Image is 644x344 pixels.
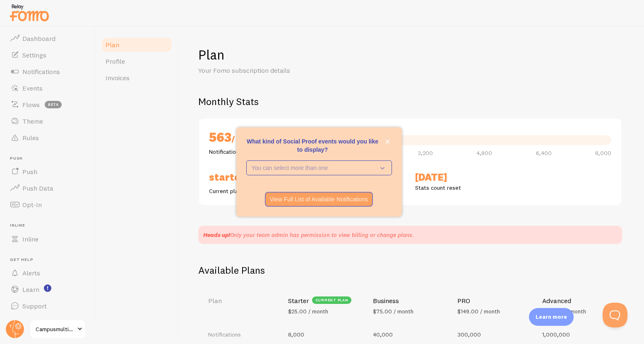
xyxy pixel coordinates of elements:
span: Events [22,84,43,92]
td: 1,000,000 [537,325,622,344]
span: $149.00 / month [457,308,500,315]
a: Invoices [101,69,173,86]
a: Inline [5,231,90,247]
h2: 563 [209,129,302,148]
a: Support [5,298,90,314]
span: $75.00 / month [373,308,413,315]
h1: Plan [198,46,624,63]
span: Campusmultimedia [36,324,75,334]
span: $250.00 / month [542,308,586,315]
span: Dashboard [22,34,55,43]
a: Profile [101,53,173,69]
svg: <p>Watch New Feature Tutorials!</p> [44,284,51,292]
p: Stats count reset [415,184,508,192]
span: Notifications [22,67,60,76]
span: Alerts [22,269,40,277]
span: Get Help [10,257,90,263]
a: Learn [5,281,90,298]
span: Inline [22,235,38,243]
div: What kind of Social Proof events would you like to display? [236,127,402,217]
span: Flows [22,100,40,109]
td: 8,000 [283,325,368,344]
p: Only your team admin has permission to view billing or change plans. [203,231,414,239]
h2: Available Plans [198,264,624,277]
h2: Starter [209,171,302,184]
a: Opt-In [5,196,90,213]
a: Campusmultimedia [30,319,86,339]
button: View Full List of Available Notifications [265,192,373,207]
span: Profile [106,57,125,65]
span: $25.00 / month [288,308,328,315]
span: beta [45,101,62,108]
a: Rules [5,129,90,146]
td: Notifications [198,325,283,344]
iframe: Help Scout Beacon - Open [603,303,627,327]
span: Theme [22,117,43,125]
img: fomo-relay-logo-orange.svg [9,2,50,23]
p: Learn more [536,313,567,321]
a: Notifications [5,63,90,80]
span: 8,000 [595,150,611,156]
h2: [DATE] [415,171,508,184]
h2: Monthly Stats [198,95,624,108]
h4: Starter [288,296,309,305]
a: Plan [101,36,173,53]
span: 3,200 [418,150,433,156]
span: Invoices [106,74,130,82]
a: Flows beta [5,96,90,113]
td: 40,000 [368,325,453,344]
a: Theme [5,113,90,129]
span: Settings [22,51,46,59]
button: close, [383,137,392,146]
span: Support [22,302,47,310]
span: Opt-In [22,201,42,209]
span: Inline [10,223,90,228]
span: Push Data [22,184,53,192]
span: 6,400 [536,150,552,156]
span: Learn [22,285,39,294]
p: Current plan [209,187,302,195]
span: Plan [106,41,119,49]
a: Dashboard [5,30,90,47]
div: Learn more [529,308,574,326]
strong: Heads up! [203,231,230,239]
h4: Advanced [542,296,571,305]
p: What kind of Social Proof events would you like to display? [246,137,392,154]
h4: PRO [457,296,470,305]
p: Your Fomo subscription details [198,66,397,75]
h4: Business [373,296,399,305]
a: Push Data [5,180,90,196]
span: / 8,000 [231,134,258,144]
span: 4,800 [476,150,492,156]
a: Settings [5,47,90,63]
p: You can select more than one [252,164,375,172]
span: Push [10,156,90,161]
td: 300,000 [452,325,537,344]
a: Alerts [5,265,90,281]
button: You can select more than one [246,160,392,175]
div: current plan [312,296,351,304]
a: Push [5,163,90,180]
span: Rules [22,134,39,142]
p: View Full List of Available Notifications [270,195,368,203]
span: Push [22,167,37,176]
a: Events [5,80,90,96]
p: Notifications shown [209,148,302,156]
h4: Plan [208,296,278,305]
